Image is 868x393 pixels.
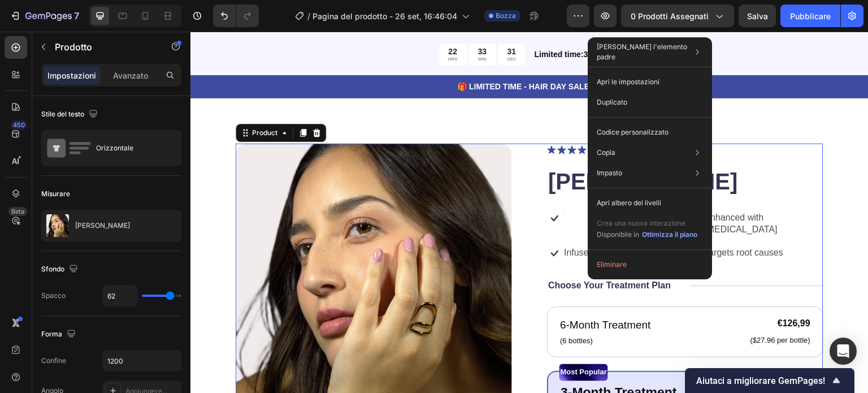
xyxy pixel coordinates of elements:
font: 450 [13,121,25,129]
div: €67,23 [558,352,620,366]
iframe: Area di progettazione [190,32,868,393]
font: Orizzontale [96,144,133,152]
button: Salva [739,5,776,27]
button: Eliminare [592,254,708,275]
button: 7 [5,5,84,27]
button: 0 prodotti assegnati [621,5,734,27]
font: 7 [74,10,79,21]
font: Sfondo [41,265,64,273]
div: Apri Intercom Messenger [830,338,857,365]
p: 122,000+ Happy Customers [412,113,504,124]
font: Copia [597,148,615,157]
font: Confine [41,356,66,365]
font: Stile del testo [41,110,84,118]
button: Ottimizza il piano [641,229,698,240]
font: Apri le impostazioni [597,77,659,86]
font: Ottimizza il piano [642,230,697,239]
font: Codice personalizzato [597,128,669,136]
font: Pubblicare [790,11,831,21]
font: Bozza [496,11,516,20]
font: [PERSON_NAME] [75,221,130,230]
font: Eliminare [597,260,627,269]
p: ($27.96 per bottle) [560,304,620,314]
div: Product [59,96,89,106]
font: Spacco [41,291,66,300]
font: [PERSON_NAME] l'elemento padre [597,42,687,61]
font: Beta [11,208,24,215]
div: Rich Text Editor. Editing area: main [372,180,375,194]
p: Choose Your Treatment Plan [358,248,480,260]
div: €126,99 [559,285,621,299]
font: Impostazioni [47,71,96,80]
button: Mostra sondaggio - Aiutaci a migliorare GemPages! [696,374,843,387]
img: immagine della caratteristica del prodotto [46,214,69,237]
font: Apri albero dei livelli [597,198,661,207]
font: Crea una nuova interazione [597,219,685,227]
p: Enhanced with [MEDICAL_DATA] [514,180,632,204]
p: Targets root causes [514,215,593,227]
font: Prodotto [55,41,92,53]
p: Prodotto [55,40,151,54]
p: 3-Month Treatment [370,351,487,370]
input: Auto [103,351,181,371]
p: (6 bottles) [370,304,461,315]
font: Avanzato [113,71,148,80]
font: Salva [747,11,768,21]
font: Duplicato [597,98,627,106]
font: / [307,11,310,21]
font: Pagina del prodotto - 26 set, 16:46:04 [313,11,457,21]
font: Misurare [41,189,70,198]
font: 0 prodotti assegnati [631,11,709,21]
input: Auto [103,286,137,306]
font: Impasto [597,169,622,177]
font: Aiutaci a migliorare GemPages! [696,375,825,386]
button: Pubblicare [780,5,840,27]
font: Disponibile in [597,230,639,239]
font: Forma [41,330,62,338]
p: Most Popular [370,334,416,348]
h1: [PERSON_NAME] [357,134,633,166]
p: Infused with herbal extracts [374,215,484,227]
p: 6-Month Treatment [370,286,461,302]
div: Annulla/Ripristina [213,5,259,27]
